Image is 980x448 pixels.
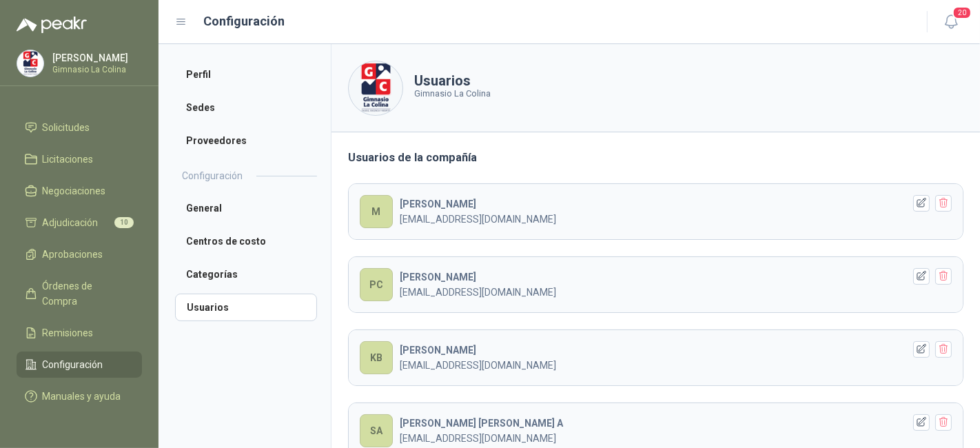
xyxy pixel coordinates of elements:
span: Solicitudes [43,120,90,135]
b: [PERSON_NAME] [PERSON_NAME] A [400,418,563,429]
button: 20 [939,10,963,34]
a: Centros de costo [175,227,317,255]
div: SA [360,414,393,447]
span: Remisiones [43,325,94,340]
a: Órdenes de Compra [17,273,142,314]
b: [PERSON_NAME] [400,345,476,356]
span: Adjudicación [43,215,99,230]
a: Negociaciones [17,178,142,204]
a: Solicitudes [17,114,142,141]
a: Adjudicación10 [17,210,142,236]
p: [EMAIL_ADDRESS][DOMAIN_NAME] [400,358,904,373]
p: Gimnasio La Colina [414,87,491,101]
span: Licitaciones [43,152,94,167]
span: Órdenes de Compra [43,278,129,309]
b: [PERSON_NAME] [400,272,476,283]
a: Sedes [175,94,317,121]
p: [EMAIL_ADDRESS][DOMAIN_NAME] [400,431,904,446]
a: Proveedores [175,127,317,154]
a: Perfil [175,61,317,88]
span: Manuales y ayuda [43,389,121,404]
img: Logo peakr [17,17,87,33]
div: PC [360,268,393,301]
a: Categorías [175,261,317,288]
a: Aprobaciones [17,241,142,267]
span: 20 [952,6,972,19]
h1: Usuarios [414,74,491,87]
span: Negociaciones [43,183,106,198]
p: [EMAIL_ADDRESS][DOMAIN_NAME] [400,212,904,227]
span: 10 [114,217,134,228]
div: M [360,195,393,228]
a: Licitaciones [17,146,142,172]
a: Manuales y ayuda [17,383,142,409]
p: Gimnasio La Colina [52,65,139,74]
div: KB [360,341,393,374]
h2: Configuración [182,168,243,183]
a: General [175,194,317,222]
h3: Usuarios de la compañía [348,149,963,167]
p: [PERSON_NAME] [52,53,139,63]
a: Usuarios [175,294,317,321]
span: Configuración [43,357,103,372]
img: Company Logo [17,50,43,77]
h1: Configuración [204,12,285,31]
a: Remisiones [17,320,142,346]
p: [EMAIL_ADDRESS][DOMAIN_NAME] [400,285,904,300]
img: Company Logo [349,61,402,115]
a: Configuración [17,352,142,378]
span: Aprobaciones [43,247,103,262]
b: [PERSON_NAME] [400,198,476,210]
